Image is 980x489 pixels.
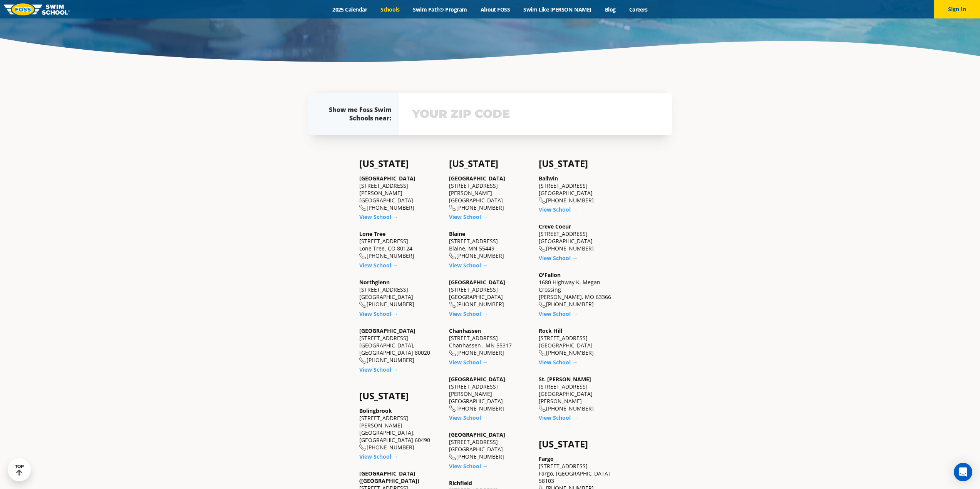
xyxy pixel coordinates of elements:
[954,463,972,481] div: Open Intercom Messenger
[539,359,578,366] a: View School →
[539,197,546,204] img: location-phone-o-icon.svg
[449,213,488,220] a: View School →
[539,271,561,279] a: O'Fallon
[449,279,505,286] a: [GEOGRAPHIC_DATA]
[449,462,488,470] a: View School →
[539,223,571,230] a: Creve Coeur
[539,271,621,308] div: 1680 Highway K, Megan Crossing [PERSON_NAME], MO 63366 [PHONE_NUMBER]
[449,350,456,357] img: location-phone-o-icon.svg
[449,262,488,269] a: View School →
[449,327,481,334] a: Chanhassen
[359,230,441,260] div: [STREET_ADDRESS] Lone Tree, CO 80124 [PHONE_NUMBER]
[474,6,517,13] a: About FOSS
[359,310,398,317] a: View School →
[359,158,441,169] h4: [US_STATE]
[539,376,621,412] div: [STREET_ADDRESS] [GEOGRAPHIC_DATA][PERSON_NAME] [PHONE_NUMBER]
[449,406,456,412] img: location-phone-o-icon.svg
[449,359,488,366] a: View School →
[539,175,621,204] div: [STREET_ADDRESS] [GEOGRAPHIC_DATA] [PHONE_NUMBER]
[449,253,456,260] img: location-phone-o-icon.svg
[359,205,367,211] img: location-phone-o-icon.svg
[410,103,661,125] input: YOUR ZIP CODE
[539,455,554,462] a: Fargo
[539,414,578,421] a: View School →
[359,444,367,451] img: location-phone-o-icon.svg
[406,6,474,13] a: Swim Path® Program
[449,431,531,461] div: [STREET_ADDRESS] [GEOGRAPHIC_DATA] [PHONE_NUMBER]
[4,3,70,15] img: FOSS Swim School Logo
[449,431,505,438] a: [GEOGRAPHIC_DATA]
[359,279,390,286] a: Northglenn
[449,279,531,308] div: [STREET_ADDRESS] [GEOGRAPHIC_DATA] [PHONE_NUMBER]
[359,230,385,237] a: Lone Tree
[449,376,505,383] a: [GEOGRAPHIC_DATA]
[324,105,392,122] div: Show me Foss Swim Schools near:
[359,279,441,308] div: [STREET_ADDRESS] [GEOGRAPHIC_DATA] [PHONE_NUMBER]
[449,205,456,211] img: location-phone-o-icon.svg
[539,327,562,334] a: Rock Hill
[449,175,505,182] a: [GEOGRAPHIC_DATA]
[539,350,546,357] img: location-phone-o-icon.svg
[449,454,456,461] img: location-phone-o-icon.svg
[449,376,531,412] div: [STREET_ADDRESS][PERSON_NAME] [GEOGRAPHIC_DATA] [PHONE_NUMBER]
[449,230,465,237] a: Blaine
[449,175,531,212] div: [STREET_ADDRESS][PERSON_NAME] [GEOGRAPHIC_DATA] [PHONE_NUMBER]
[449,158,531,169] h4: [US_STATE]
[539,206,578,213] a: View School →
[539,439,621,449] h4: [US_STATE]
[326,6,374,13] a: 2025 Calendar
[539,310,578,317] a: View School →
[539,406,546,412] img: location-phone-o-icon.svg
[539,376,591,383] a: St. [PERSON_NAME]
[359,407,392,414] a: Bolingbrook
[359,453,398,460] a: View School →
[359,407,441,451] div: [STREET_ADDRESS][PERSON_NAME] [GEOGRAPHIC_DATA], [GEOGRAPHIC_DATA] 60490 [PHONE_NUMBER]
[359,470,419,484] a: [GEOGRAPHIC_DATA] ([GEOGRAPHIC_DATA])
[539,327,621,357] div: [STREET_ADDRESS] [GEOGRAPHIC_DATA] [PHONE_NUMBER]
[449,414,488,421] a: View School →
[359,253,367,260] img: location-phone-o-icon.svg
[359,302,367,308] img: location-phone-o-icon.svg
[359,391,441,401] h4: [US_STATE]
[449,310,488,317] a: View School →
[539,223,621,252] div: [STREET_ADDRESS] [GEOGRAPHIC_DATA] [PHONE_NUMBER]
[539,175,558,182] a: Ballwin
[539,246,546,252] img: location-phone-o-icon.svg
[517,6,598,13] a: Swim Like [PERSON_NAME]
[359,327,441,364] div: [STREET_ADDRESS] [GEOGRAPHIC_DATA], [GEOGRAPHIC_DATA] 80020 [PHONE_NUMBER]
[15,464,24,476] div: TOP
[539,254,578,262] a: View School →
[359,175,415,182] a: [GEOGRAPHIC_DATA]
[539,158,621,169] h4: [US_STATE]
[449,302,456,308] img: location-phone-o-icon.svg
[359,213,398,220] a: View School →
[449,327,531,357] div: [STREET_ADDRESS] Chanhassen , MN 55317 [PHONE_NUMBER]
[359,327,415,334] a: [GEOGRAPHIC_DATA]
[374,6,406,13] a: Schools
[449,230,531,260] div: [STREET_ADDRESS] Blaine, MN 55449 [PHONE_NUMBER]
[359,357,367,364] img: location-phone-o-icon.svg
[622,6,654,13] a: Careers
[359,366,398,373] a: View School →
[598,6,622,13] a: Blog
[449,479,472,487] a: Richfield
[539,302,546,308] img: location-phone-o-icon.svg
[359,262,398,269] a: View School →
[359,175,441,212] div: [STREET_ADDRESS][PERSON_NAME] [GEOGRAPHIC_DATA] [PHONE_NUMBER]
